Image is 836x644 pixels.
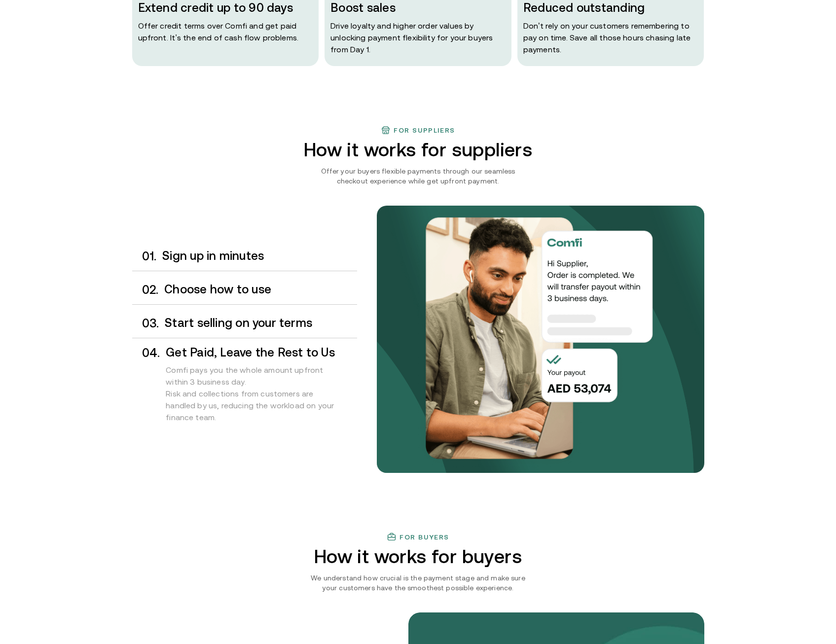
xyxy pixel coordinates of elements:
[274,546,562,567] h2: How it works for buyers
[132,346,160,433] div: 0 4 .
[166,346,357,359] h3: Get Paid, Leave the Rest to Us
[164,283,357,296] h3: Choose how to use
[166,359,357,433] div: Comfi pays you the whole amount upfront within 3 business day. Risk and collections from customer...
[523,20,698,55] p: Don ' t rely on your customers remembering to pay on time. Save all those hours chasing late paym...
[132,283,159,296] div: 0 2 .
[138,20,313,43] p: Offer credit terms over Comfi and get paid upfront. It’s the end of cash flow problems.
[306,573,530,593] p: We understand how crucial is the payment stage and make sure your customers have the smoothest po...
[165,317,357,329] h3: Start selling on your terms
[377,206,704,473] img: bg
[381,125,391,135] img: finance
[394,126,455,134] h3: For suppliers
[162,250,357,262] h3: Sign up in minutes
[330,20,506,55] p: Drive loyalty and higher order values by unlocking payment flexibility for your buyers from Day 1.
[387,532,397,542] img: finance
[411,202,667,473] img: Your payments collected on time.
[274,139,562,160] h2: How it works for suppliers
[306,166,530,186] p: Offer your buyers flexible payments through our seamless checkout experience while get upfront pa...
[132,250,157,263] div: 0 1 .
[132,317,159,330] div: 0 3 .
[400,533,449,541] h3: For buyers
